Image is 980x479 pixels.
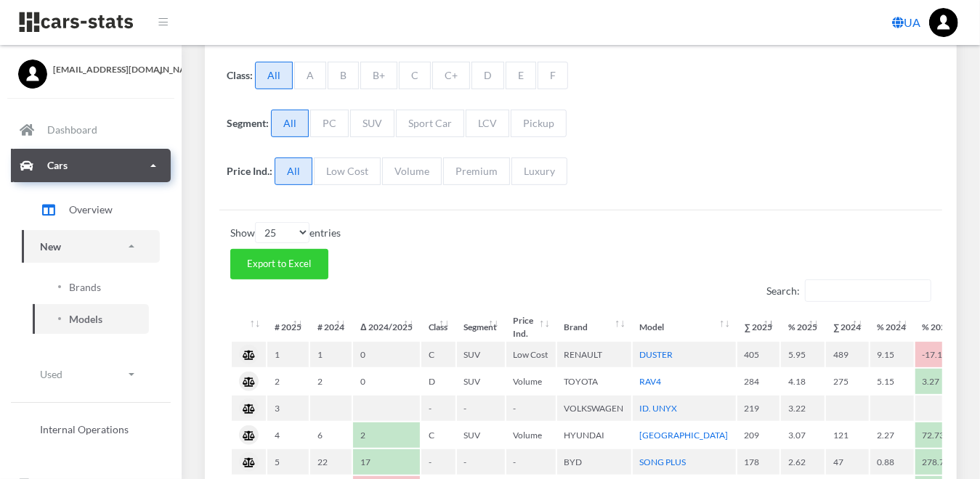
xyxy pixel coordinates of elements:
td: TOYOTA [557,369,631,394]
td: 0 [353,369,420,394]
th: ∑&nbsp;2025: activate to sort column ascending [737,314,780,340]
span: SUV [350,110,394,137]
span: Volume [382,157,442,185]
img: navbar brand [18,11,134,33]
td: 178 [737,449,780,475]
td: 22 [310,449,352,475]
a: Internal Operations [22,414,160,444]
span: F [538,62,568,89]
span: Pickup [511,110,567,137]
a: [GEOGRAPHIC_DATA] [640,430,729,441]
td: SUV [457,422,505,448]
a: New [22,230,160,263]
td: 4 [267,422,309,448]
span: B+ [360,62,397,89]
td: SUV [457,369,505,394]
a: SONG PLUS [640,457,687,467]
td: C [421,342,455,367]
span: Sport Car [396,110,464,137]
td: 1 [310,342,352,367]
a: Models [33,304,149,334]
td: 3.22 [781,396,825,421]
td: - [457,396,505,421]
a: Used [22,358,160,390]
span: Low Cost [314,157,381,185]
a: Cars [11,149,171,182]
th: Model: activate to sort column ascending [633,314,736,340]
span: Luxury [511,157,567,185]
td: D [421,369,455,394]
p: Cars [47,156,68,174]
p: Dashboard [47,120,97,139]
td: Low Cost [506,342,556,367]
td: 489 [826,342,869,367]
a: RAV4 [640,376,662,387]
img: ... [929,8,958,37]
p: Used [40,365,62,383]
span: D [471,62,504,89]
span: [EMAIL_ADDRESS][DOMAIN_NAME] [53,63,163,76]
span: Models [69,311,102,327]
td: 47 [826,449,869,475]
span: All [275,157,312,185]
td: 2 [310,369,352,394]
td: 5.95 [781,342,825,367]
th: Δ&nbsp;2024/2025: activate to sort column ascending [353,314,420,340]
td: C [421,422,455,448]
td: 17 [353,449,420,475]
td: 1 [267,342,309,367]
td: VOLKSWAGEN [557,396,631,421]
th: %&nbsp;2025: activate to sort column ascending [781,314,825,340]
th: #&nbsp;2025 : activate to sort column ascending [267,314,309,340]
th: ∑&nbsp;2024: activate to sort column ascending [826,314,869,340]
td: 405 [737,342,780,367]
select: Showentries [255,222,309,243]
span: Brands [69,279,101,295]
td: 5 [267,449,309,475]
td: 5.15 [870,369,914,394]
td: Volume [506,422,556,448]
span: A [294,62,326,89]
td: 4.18 [781,369,825,394]
td: 121 [826,422,869,448]
td: 2 [267,369,309,394]
input: Search: [805,279,931,302]
td: 3 [267,396,309,421]
span: Premium [443,157,510,185]
span: All [271,110,309,137]
span: LCV [466,110,509,137]
span: Overview [69,202,113,217]
td: - [506,396,556,421]
td: 0 [353,342,420,367]
td: 2.27 [870,422,914,448]
span: Export to Excel [247,258,311,269]
th: : activate to sort column ascending [232,314,266,340]
td: 2 [353,422,420,448]
th: #&nbsp;2024 : activate to sort column ascending [310,314,352,340]
label: Price Ind.: [227,163,272,179]
td: RENAULT [557,342,631,367]
td: 209 [737,422,780,448]
td: - [457,449,505,475]
p: New [40,237,61,255]
span: All [255,62,293,89]
td: BYD [557,449,631,475]
span: PC [310,110,349,137]
td: HYUNDAI [557,422,631,448]
a: Dashboard [11,113,171,147]
td: 284 [737,369,780,394]
th: Brand: activate to sort column ascending [557,314,631,340]
a: UA [886,8,926,37]
td: 0.88 [870,449,914,475]
td: - [421,396,455,421]
span: C [399,62,431,89]
td: 6 [310,422,352,448]
span: B [328,62,359,89]
td: 275 [826,369,869,394]
label: Show entries [230,222,341,243]
label: Segment: [227,115,269,131]
td: SUV [457,342,505,367]
td: Volume [506,369,556,394]
button: Export to Excel [230,249,328,279]
span: E [506,62,536,89]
